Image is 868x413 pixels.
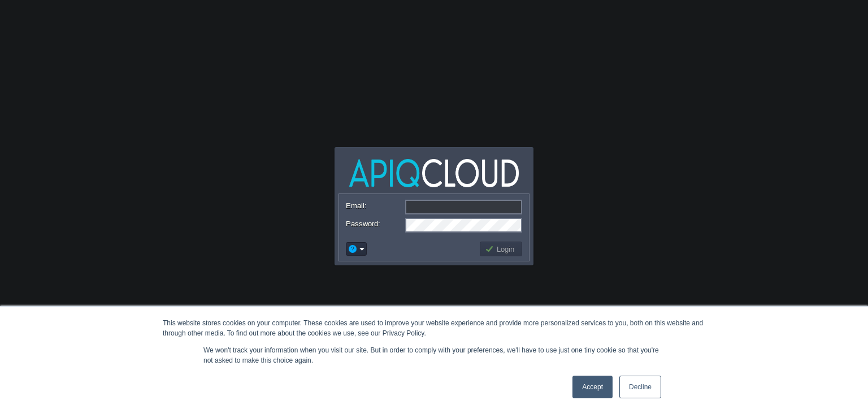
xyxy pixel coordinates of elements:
label: Password: [346,218,404,230]
div: This website stores cookies on your computer. These cookies are used to improve your website expe... [163,318,705,338]
label: Email: [346,200,404,212]
img: APIQCloud [349,159,519,187]
a: Accept [572,376,613,398]
p: We won't track your information when you visit our site. But in order to comply with your prefere... [203,345,665,365]
button: Login [485,244,518,254]
a: Decline [619,376,661,398]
